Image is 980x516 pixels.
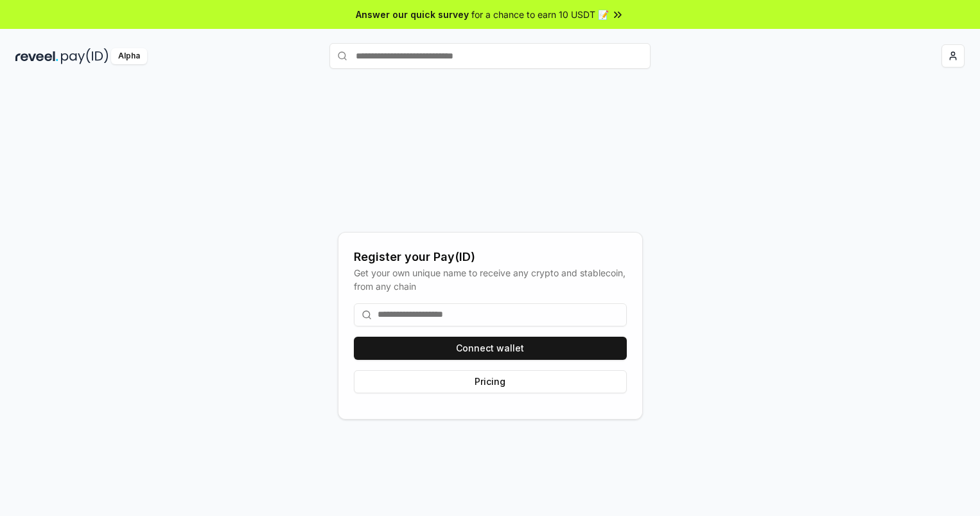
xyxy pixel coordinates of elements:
button: Connect wallet [354,337,627,360]
span: for a chance to earn 10 USDT 📝 [471,8,609,21]
div: Register your Pay(ID) [354,248,627,266]
button: Pricing [354,370,627,393]
img: pay_id [61,48,109,64]
div: Get your own unique name to receive any crypto and stablecoin, from any chain [354,266,627,293]
img: reveel_dark [15,48,58,64]
span: Answer our quick survey [356,8,469,21]
div: Alpha [111,48,147,64]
